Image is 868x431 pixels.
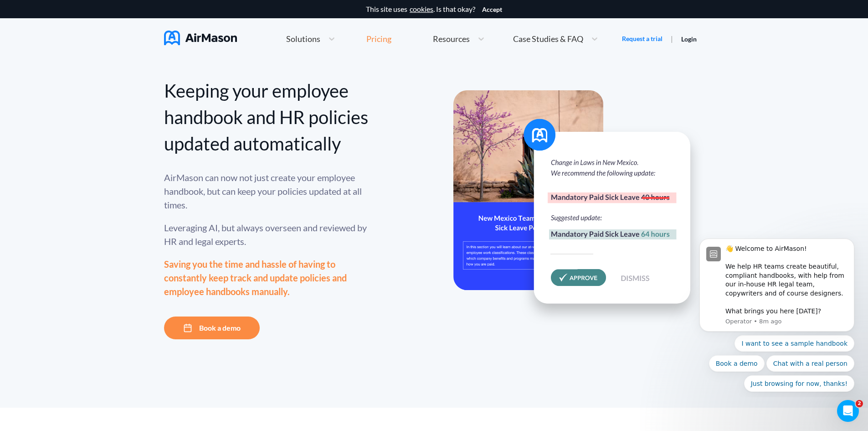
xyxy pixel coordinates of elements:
a: Request a trial [622,34,663,43]
button: Book a demo [164,317,260,339]
div: Leveraging AI, but always overseen and reviewed by HR and legal experts. [164,221,369,248]
iframe: Intercom notifications message [686,230,868,397]
img: handbook apu [453,90,704,325]
a: cookies [410,5,433,13]
div: AirMason can now not just create your employee handbook, but can keep your policies updated at al... [164,171,369,212]
button: Accept cookies [482,6,502,13]
div: Pricing [366,35,391,43]
span: Resources [433,35,470,43]
span: | [671,34,673,43]
span: Case Studies & FAQ [513,35,583,43]
iframe: Intercom live chat [837,400,859,422]
span: 2 [856,400,863,407]
a: Login [681,35,697,43]
div: Saving you the time and hassle of having to constantly keep track and update policies and employe... [164,257,369,298]
img: AirMason Logo [164,31,237,45]
a: Pricing [366,31,391,47]
div: Keeping your employee handbook and HR policies updated automatically [164,78,369,157]
span: Solutions [286,35,320,43]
